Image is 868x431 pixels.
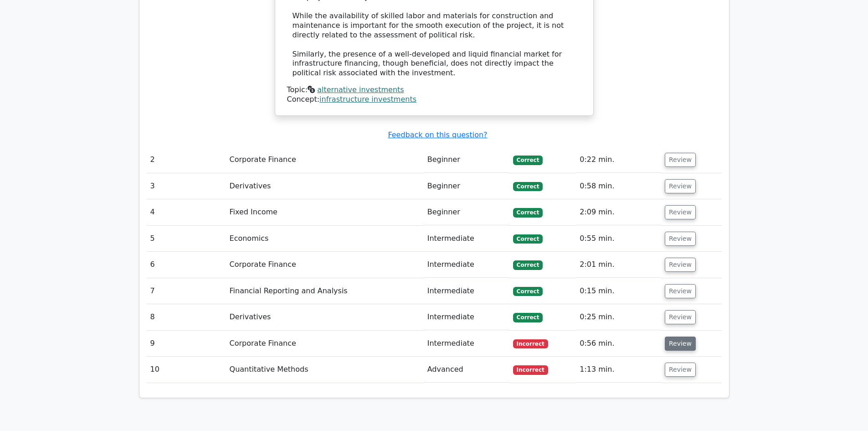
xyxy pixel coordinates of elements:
[147,278,226,304] td: 7
[147,226,226,252] td: 5
[576,304,661,330] td: 0:25 min.
[424,278,509,304] td: Intermediate
[147,199,226,225] td: 4
[665,232,696,246] button: Review
[576,226,661,252] td: 0:55 min.
[513,234,543,244] span: Correct
[388,130,487,139] a: Feedback on this question?
[147,304,226,330] td: 8
[513,365,548,374] span: Incorrect
[424,331,509,357] td: Intermediate
[576,331,661,357] td: 0:56 min.
[513,339,548,348] span: Incorrect
[147,331,226,357] td: 9
[665,310,696,324] button: Review
[226,226,424,252] td: Economics
[226,331,424,357] td: Corporate Finance
[513,208,543,217] span: Correct
[226,304,424,330] td: Derivatives
[287,85,581,95] div: Topic:
[319,95,416,104] a: infrastructure investments
[665,153,696,167] button: Review
[576,199,661,225] td: 2:09 min.
[424,199,509,225] td: Beginner
[576,252,661,278] td: 2:01 min.
[226,199,424,225] td: Fixed Income
[576,147,661,173] td: 0:22 min.
[424,173,509,199] td: Beginner
[665,179,696,193] button: Review
[424,252,509,278] td: Intermediate
[287,95,581,104] div: Concept:
[424,304,509,330] td: Intermediate
[226,147,424,173] td: Corporate Finance
[665,284,696,298] button: Review
[513,182,543,191] span: Correct
[424,357,509,383] td: Advanced
[665,258,696,272] button: Review
[665,205,696,219] button: Review
[226,252,424,278] td: Corporate Finance
[226,173,424,199] td: Derivatives
[424,147,509,173] td: Beginner
[147,173,226,199] td: 3
[513,287,543,296] span: Correct
[576,357,661,383] td: 1:13 min.
[226,357,424,383] td: Quantitative Methods
[147,357,226,383] td: 10
[226,278,424,304] td: Financial Reporting and Analysis
[147,147,226,173] td: 2
[513,260,543,270] span: Correct
[665,337,696,351] button: Review
[317,85,404,94] a: alternative investments
[147,252,226,278] td: 6
[424,226,509,252] td: Intermediate
[513,313,543,322] span: Correct
[576,278,661,304] td: 0:15 min.
[513,156,543,165] span: Correct
[665,363,696,377] button: Review
[576,173,661,199] td: 0:58 min.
